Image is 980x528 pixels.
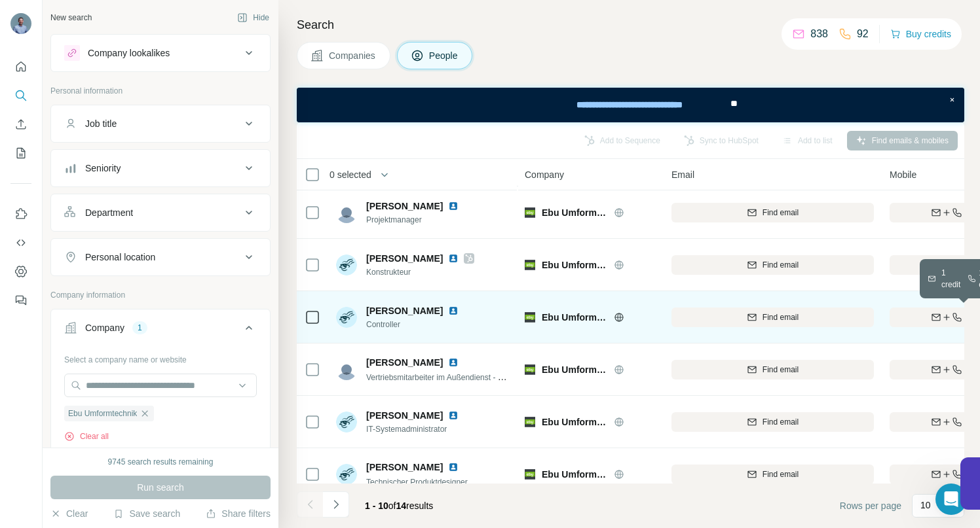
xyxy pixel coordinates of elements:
[113,507,180,520] button: Save search
[85,162,121,175] div: Seniority
[542,311,607,324] span: Ebu Umformtechnik
[85,206,133,219] div: Department
[542,468,607,481] span: Ebu Umformtechnik
[330,168,371,181] span: 0 selected
[525,168,564,181] span: Company
[51,312,270,349] button: Company1
[228,8,278,27] button: Hide
[890,168,916,181] span: Mobile
[10,13,31,34] img: Avatar
[366,214,464,226] span: Projektmanager
[525,207,535,218] img: Logo of Ebu Umformtechnik
[890,25,951,43] button: Buy credits
[336,464,357,485] img: Avatar
[429,49,459,62] span: People
[323,491,349,518] button: Navigate to next page
[542,206,607,219] span: Ebu Umformtechnik
[525,469,535,480] img: Logo of Ebu Umformtechnik
[763,468,799,480] span: Find email
[920,499,931,512] p: 10
[108,456,214,468] div: 9745 search results remaining
[85,117,117,130] div: Job title
[671,412,874,432] button: Find email
[366,266,474,278] span: Konstrukteur
[329,49,377,62] span: Companies
[88,46,170,60] div: Company lookalikes
[50,289,271,301] p: Company information
[448,306,459,316] img: LinkedIn logo
[366,372,607,382] span: Vertriebsmitarbeiter im Außendienst - Region [GEOGRAPHIC_DATA]
[51,37,270,69] button: Company lookalikes
[388,501,396,511] span: of
[366,461,443,474] span: [PERSON_NAME]
[297,16,964,34] h4: Search
[671,168,694,181] span: Email
[763,311,799,323] span: Find email
[10,202,31,226] button: Use Surfe on LinkedIn
[50,12,92,24] div: New search
[448,462,459,472] img: LinkedIn logo
[10,113,31,136] button: Enrich CSV
[763,364,799,376] span: Find email
[85,251,155,264] div: Personal location
[542,258,607,272] span: Ebu Umformtechnik
[396,501,407,511] span: 14
[366,319,464,330] span: Controller
[68,408,137,419] span: Ebu Umformtechnik
[10,289,31,312] button: Feedback
[50,507,88,520] button: Clear
[10,141,31,165] button: My lists
[50,85,271,97] p: Personal information
[542,415,607,429] span: Ebu Umformtechnik
[336,359,357,380] img: Avatar
[525,260,535,270] img: Logo of Ebu Umformtechnik
[10,55,31,79] button: Quick start
[366,252,443,265] span: [PERSON_NAME]
[525,312,535,323] img: Logo of Ebu Umformtechnik
[51,241,270,273] button: Personal location
[935,484,967,515] iframe: Intercom live chat
[448,253,459,264] img: LinkedIn logo
[51,152,270,184] button: Seniority
[366,409,443,422] span: [PERSON_NAME]
[763,207,799,219] span: Find email
[763,416,799,428] span: Find email
[10,231,31,255] button: Use Surfe API
[51,108,270,139] button: Job title
[525,417,535,427] img: Logo of Ebu Umformtechnik
[64,349,257,366] div: Select a company name or website
[336,255,357,275] img: Avatar
[365,501,433,511] span: results
[10,260,31,283] button: Dashboard
[525,364,535,375] img: Logo of Ebu Umformtechnik
[366,478,468,487] span: Technischer Produktdesigner
[671,465,874,484] button: Find email
[51,197,270,228] button: Department
[763,259,799,271] span: Find email
[671,255,874,275] button: Find email
[671,360,874,379] button: Find email
[671,308,874,327] button: Find email
[366,356,443,369] span: [PERSON_NAME]
[857,26,869,42] p: 92
[366,304,443,317] span: [PERSON_NAME]
[448,201,459,211] img: LinkedIn logo
[64,431,109,442] button: Clear all
[297,88,964,122] iframe: Banner
[206,507,271,520] button: Share filters
[810,26,828,42] p: 838
[366,200,443,213] span: [PERSON_NAME]
[671,203,874,222] button: Find email
[542,363,607,376] span: Ebu Umformtechnik
[366,423,464,435] span: IT-Systemadministrator
[448,410,459,421] img: LinkedIn logo
[132,322,147,334] div: 1
[85,321,124,334] div: Company
[365,501,388,511] span: 1 - 10
[336,202,357,223] img: Avatar
[10,84,31,107] button: Search
[448,357,459,368] img: LinkedIn logo
[336,412,357,432] img: Avatar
